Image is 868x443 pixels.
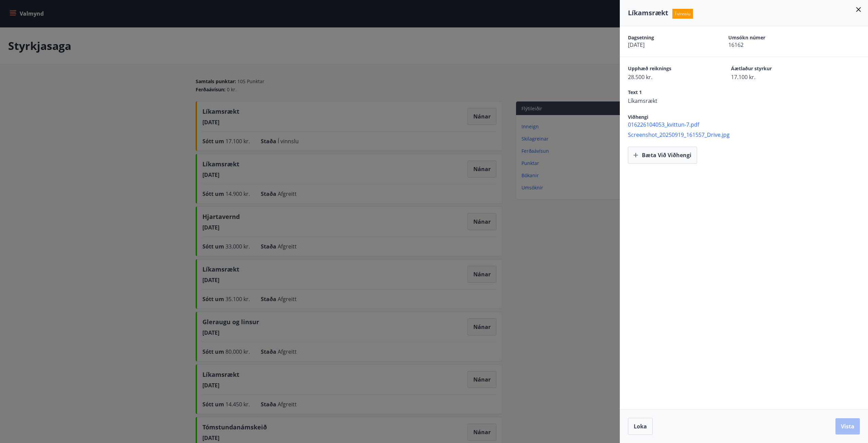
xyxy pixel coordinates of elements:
span: 17.100 kr. [731,73,810,81]
button: Bæta við viðhengi [628,147,697,164]
span: Líkamsrækt [628,8,668,17]
span: Líkamsrækt [628,97,707,105]
span: 28.500 kr. [628,73,707,81]
span: Viðhengi [628,114,648,120]
span: Screenshot_20250919_161557_Drive.jpg [628,131,868,139]
span: [DATE] [628,41,705,49]
button: Loka [628,418,653,435]
span: Í vinnslu [672,9,693,19]
span: 016226104053_kvittun-7.pdf [628,121,868,128]
span: 16162 [728,41,805,49]
span: Áætlaður styrkur [731,65,810,73]
span: Dagsetning [628,34,705,41]
span: Loka [634,423,647,430]
span: Upphæð reiknings [628,65,707,73]
span: Text 1 [628,89,707,97]
span: Umsókn númer [728,34,805,41]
